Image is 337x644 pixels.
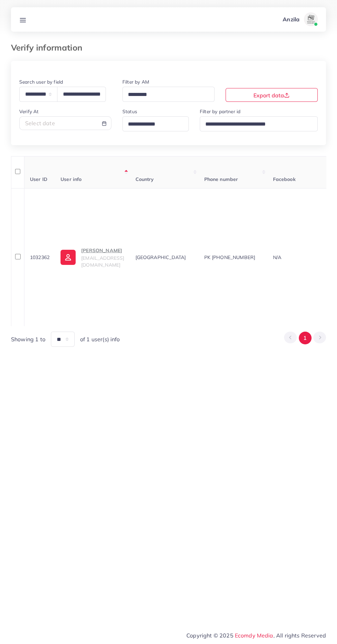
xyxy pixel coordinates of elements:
[304,12,318,26] img: avatar
[19,78,63,85] label: Search user by field
[284,332,326,344] ul: Pagination
[81,255,124,268] span: [EMAIL_ADDRESS][DOMAIN_NAME]
[204,176,238,182] span: Phone number
[61,250,76,265] img: ic-user-info.36bf1079.svg
[226,88,318,102] button: Export data
[122,78,149,85] label: Filter by AM
[61,176,81,182] span: User info
[122,116,189,131] div: Search for option
[235,632,273,639] a: Ecomdy Media
[122,108,137,115] label: Status
[61,246,124,269] a: [PERSON_NAME][EMAIL_ADDRESS][DOMAIN_NAME]
[135,176,154,182] span: Country
[30,254,50,260] span: 1032362
[273,254,281,260] span: N/A
[126,119,180,130] input: Search for option
[204,254,256,260] span: PK [PHONE_NUMBER]
[273,631,326,640] span: , All rights Reserved
[283,15,300,23] p: Anzila
[299,332,312,344] button: Go to page 1
[126,89,206,100] input: Search for option
[273,176,296,182] span: Facebook
[80,335,120,343] span: of 1 user(s) info
[135,254,186,260] span: [GEOGRAPHIC_DATA]
[200,108,240,115] label: Filter by partner id
[30,176,47,182] span: User ID
[19,108,39,115] label: Verify At
[122,87,215,101] div: Search for option
[11,43,88,53] h3: Verify information
[203,119,309,130] input: Search for option
[186,631,326,640] span: Copyright © 2025
[81,246,124,255] p: [PERSON_NAME]
[279,12,320,26] a: Anzilaavatar
[11,335,45,343] span: Showing 1 to
[25,120,55,127] span: Select date
[253,92,290,99] span: Export data
[200,116,318,131] div: Search for option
